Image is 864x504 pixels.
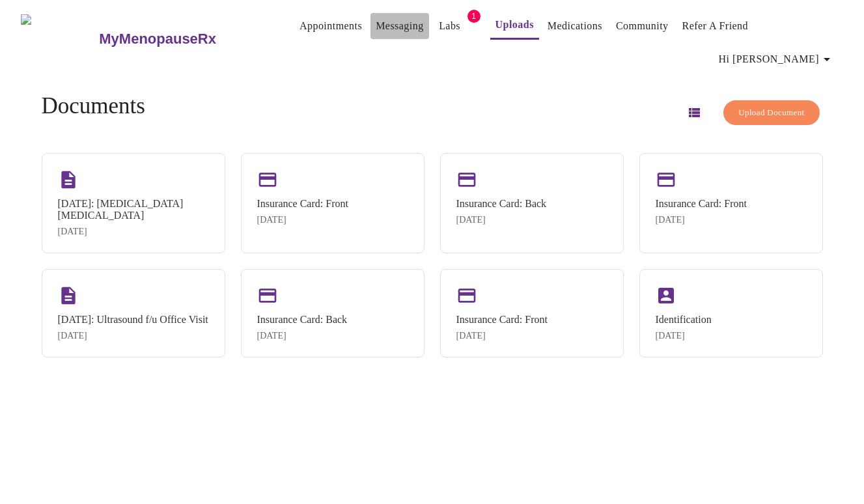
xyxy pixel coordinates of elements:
div: Insurance Card: Front [456,314,548,326]
div: [DATE] [257,215,348,225]
a: Messaging [376,17,423,35]
button: Switch to list view [678,97,710,128]
button: Uploads [490,12,539,40]
a: Uploads [495,16,534,34]
button: Refer a Friend [677,13,754,39]
div: Insurance Card: Back [257,314,348,326]
a: Community [616,17,669,35]
button: Upload Document [723,100,819,126]
button: Community [611,13,674,39]
div: [DATE] [656,331,712,341]
button: Appointments [294,13,367,39]
div: [DATE] [257,331,348,341]
div: [DATE] [656,215,747,225]
div: [DATE] [456,331,548,341]
h4: Documents [42,93,145,119]
div: [DATE] [58,227,209,237]
a: MyMenopauseRx [98,16,268,62]
button: Medications [542,13,607,39]
div: Identification [656,314,712,326]
a: Labs [439,17,460,35]
div: [DATE]: Ultrasound f/u Office Visit [58,314,208,326]
div: [DATE] [58,331,208,341]
button: Labs [429,13,471,39]
div: [DATE] [456,215,547,225]
img: MyMenopauseRx Logo [21,14,98,63]
div: Insurance Card: Front [656,198,747,210]
h3: MyMenopauseRx [99,31,216,48]
a: Medications [548,17,602,35]
a: Appointments [300,17,362,35]
div: Insurance Card: Back [456,198,547,210]
span: 1 [467,10,481,23]
span: Upload Document [738,105,804,120]
button: Messaging [370,13,428,39]
button: Hi [PERSON_NAME] [714,46,840,72]
div: Insurance Card: Front [257,198,348,210]
div: [DATE]: [MEDICAL_DATA] [MEDICAL_DATA] [58,198,209,221]
a: Refer a Friend [682,17,749,35]
span: Hi [PERSON_NAME] [719,50,835,68]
